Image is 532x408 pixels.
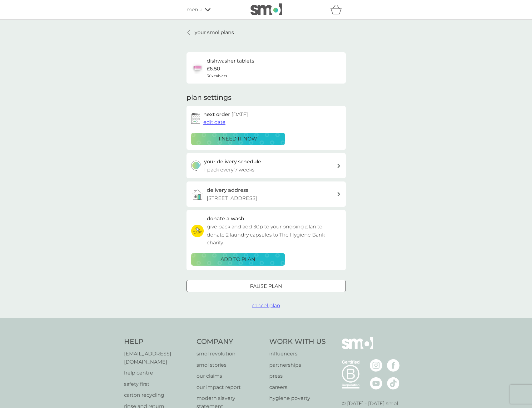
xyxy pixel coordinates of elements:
[186,280,346,292] button: Pause plan
[186,28,234,37] a: your smol plans
[204,158,261,166] h3: your delivery schedule
[269,372,326,380] a: press
[269,394,326,402] a: hygiene poverty
[191,62,204,74] img: dishwasher tablets
[186,181,346,207] a: delivery address[STREET_ADDRESS]
[269,337,326,347] h4: Work With Us
[269,361,326,369] a: partnerships
[203,119,226,125] span: edit date
[330,3,346,16] div: basket
[387,377,400,390] img: visit the smol Tiktok page
[191,253,285,266] button: ADD TO PLAN
[186,153,346,178] button: your delivery schedule1 pack every 7 weeks
[221,255,255,263] p: ADD TO PLAN
[191,133,285,145] button: i need it now
[252,302,280,310] button: cancel plan
[387,359,400,372] img: visit the smol Facebook page
[231,111,248,117] span: [DATE]
[269,350,326,358] a: influencers
[196,337,263,347] h4: Company
[219,135,257,143] p: i need it now
[207,73,227,79] span: 30x tablets
[203,110,248,119] h2: next order
[204,166,255,174] p: 1 pack every 7 weeks
[196,372,263,380] a: our claims
[186,6,202,14] span: menu
[196,383,263,391] a: our impact report
[124,337,191,347] h4: Help
[250,282,282,290] p: Pause plan
[124,391,191,399] a: carton recycling
[195,28,234,37] p: your smol plans
[252,303,280,309] span: cancel plan
[269,383,326,391] a: careers
[196,361,263,369] a: smol stories
[186,93,231,103] h2: plan settings
[124,380,191,388] a: safety first
[196,350,263,358] a: smol revolution
[370,359,382,372] img: visit the smol Instagram page
[342,337,373,358] img: smol
[207,215,244,223] h3: donate a wash
[203,118,226,126] button: edit date
[251,3,282,15] img: smol
[370,377,382,390] img: visit the smol Youtube page
[207,65,220,73] p: £6.50
[207,186,248,194] h3: delivery address
[207,194,257,202] p: [STREET_ADDRESS]
[207,57,254,65] h6: dishwasher tablets
[207,223,341,247] p: give back and add 30p to your ongoing plan to donate 2 laundry capsules to The Hygiene Bank charity.
[124,369,191,377] a: help centre
[124,350,191,366] a: [EMAIL_ADDRESS][DOMAIN_NAME]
